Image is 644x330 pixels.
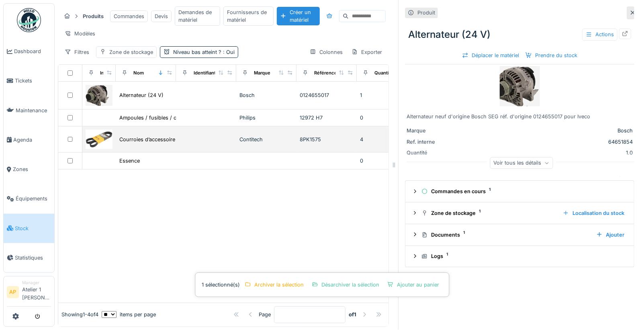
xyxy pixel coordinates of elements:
span: Statistiques [15,254,51,262]
div: Localisation du stock [560,208,628,219]
div: Alternateur (24 V) [405,24,634,45]
div: Zone de stockage [421,209,556,217]
span: : Oui [221,49,235,55]
span: Maintenance [16,107,51,114]
li: AP [7,286,19,298]
span: Dashboard [14,47,51,55]
div: Contitech [239,136,293,143]
div: Marque [407,127,467,134]
div: Nom [133,70,144,76]
summary: Commandes en cours1 [409,184,631,199]
div: Documents [421,231,590,239]
span: Agenda [13,136,51,144]
a: Statistiques [4,243,54,272]
a: Agenda [4,125,54,155]
div: Archiver la sélection [241,279,307,290]
div: Prendre du stock [522,50,581,61]
div: Créer un matériel [277,7,320,25]
div: Colonnes [306,46,346,58]
div: Actions [582,29,617,40]
span: Zones [13,165,51,173]
div: Déplacer le matériel [459,50,522,61]
div: 8PK1575 [300,136,354,143]
div: Bosch [470,127,633,134]
div: Manager [22,280,51,286]
div: 12972 H7 [300,114,354,122]
div: Showing 1 - 4 of 4 [61,311,98,318]
div: items per page [102,311,156,318]
div: Page [259,311,271,318]
span: Tickets [15,77,51,85]
div: 4 [360,136,414,143]
div: Quantité [374,70,393,76]
a: Équipements [4,184,54,213]
div: Identifiant interne [194,70,233,76]
li: Atelier 1 [PERSON_NAME] [22,280,51,305]
a: AP ManagerAtelier 1 [PERSON_NAME] [7,280,51,307]
img: Alternateur (24 V) [500,66,540,106]
summary: Logs1 [409,249,631,264]
div: Ref. interne [407,138,467,146]
div: Commandes [110,10,148,22]
div: Ampoules / fusibles / optiques [119,114,195,122]
div: 1 [360,91,414,99]
img: Courroies d’accessoire / ventilateur [86,130,112,149]
div: Marque [254,70,270,76]
div: 64651854 [470,138,633,146]
div: Niveau bas atteint ? [173,48,235,56]
div: 0124655017 [300,91,354,99]
div: Philips [239,114,293,122]
div: Fournisseurs de matériel [223,6,274,26]
div: Désarchiver la sélection [309,279,382,290]
div: Image [100,70,113,76]
div: Zone de stockage [109,48,153,56]
div: Référence constructeur [314,70,367,76]
img: Badge_color-CXgf-gQk.svg [17,8,41,32]
a: Zones [4,155,54,184]
span: Stock [15,225,51,232]
div: Essence [119,157,140,165]
div: Courroies d’accessoire / ventilateur [119,136,206,143]
a: Dashboard [4,37,54,66]
div: Alternateur neuf d'origine Bosch SEG réf. d'origine 0124655017 pour Iveco [407,113,633,120]
div: Alternateur (24 V) [119,91,164,99]
div: Ajouter [593,229,628,240]
div: Demandes de matériel [175,6,220,26]
div: Logs [421,252,624,260]
img: Alternateur (24 V) [86,85,112,106]
div: Produit [417,9,435,16]
div: 0 [360,114,414,122]
a: Stock [4,214,54,243]
a: Maintenance [4,96,54,125]
summary: Documents1Ajouter [409,227,631,242]
div: Ajouter au panier [384,279,442,290]
div: 1.0 [470,149,633,157]
div: 0 [360,157,414,165]
div: Voir tous les détails [490,157,553,169]
summary: Zone de stockage1Localisation du stock [409,206,631,221]
div: Filtres [61,46,93,58]
div: Bosch [239,91,293,99]
div: Quantité [407,149,467,157]
div: Commandes en cours [421,188,624,195]
div: Devis [151,10,172,22]
div: Exporter [348,46,386,58]
div: 1 sélectionné(s) [195,272,449,297]
a: Tickets [4,66,54,95]
span: Équipements [16,195,51,202]
strong: Produits [80,12,107,20]
strong: of 1 [349,311,356,318]
div: Modèles [61,28,99,39]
